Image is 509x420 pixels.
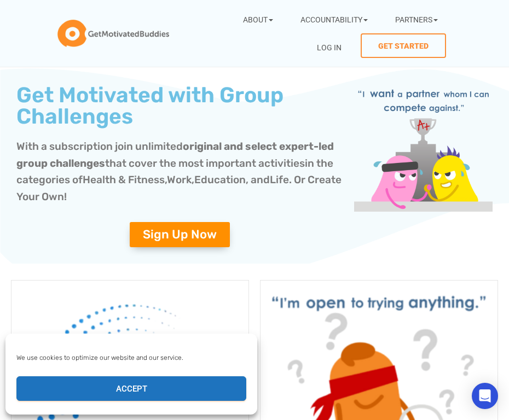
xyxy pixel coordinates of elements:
[194,173,246,186] span: Education
[270,173,289,186] span: Life
[167,173,192,186] span: Work
[354,85,493,212] img: group challenges for motivation
[16,353,245,363] div: We use cookies to optimize our website and our service.
[246,173,270,186] span: , and
[235,5,281,33] a: About
[83,173,165,186] span: Health & Fitness
[16,376,246,401] button: Accept
[361,33,446,58] a: Get Started
[16,85,343,127] h1: Get Motivated with Group Challenges
[309,33,350,61] a: Log In
[165,173,167,186] span: ,
[192,173,194,186] span: ,
[472,383,498,409] div: Open Intercom Messenger
[16,140,334,170] strong: original and select expert-led group challenges
[143,229,217,241] span: Sign Up Now
[292,5,376,33] a: Accountability
[130,222,230,247] a: Sign Up Now
[387,5,446,33] a: Partners
[57,20,169,47] img: GetMotivatedBuddies
[16,140,334,170] span: With a subscription join unlimited that cover the most important activities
